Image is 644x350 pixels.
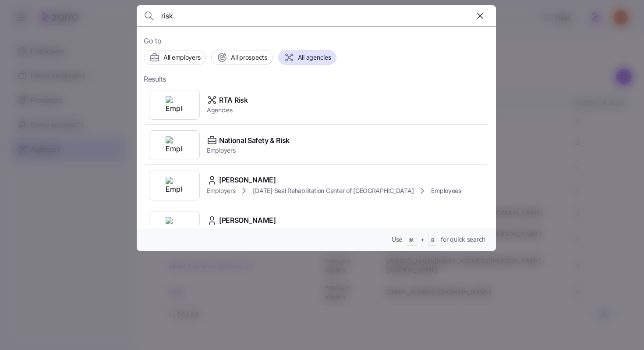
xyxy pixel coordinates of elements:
[219,215,276,226] span: [PERSON_NAME]
[207,146,290,155] span: Employers
[219,95,248,106] span: RTA Risk
[253,186,414,195] span: [DATE] Seal Rehabilitation Center of [GEOGRAPHIC_DATA]
[144,36,489,46] span: Go to
[421,235,425,244] span: +
[441,235,485,244] span: for quick search
[409,237,414,244] span: ⌘
[144,50,206,65] button: All employers
[431,186,461,195] span: Employees
[144,74,166,85] span: Results
[298,53,331,62] span: All agencies
[166,217,183,235] img: Employer logo
[207,186,235,195] span: Employers
[219,135,290,146] span: National Safety & Risk
[392,235,402,244] span: Use
[166,136,183,154] img: Employer logo
[231,53,267,62] span: All prospects
[211,50,272,65] button: All prospects
[207,106,248,114] span: Agencies
[431,237,435,244] span: B
[163,53,200,62] span: All employers
[278,50,337,65] button: All agencies
[219,175,276,186] span: [PERSON_NAME]
[166,96,183,114] img: Employer logo
[166,177,183,194] img: Employer logo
